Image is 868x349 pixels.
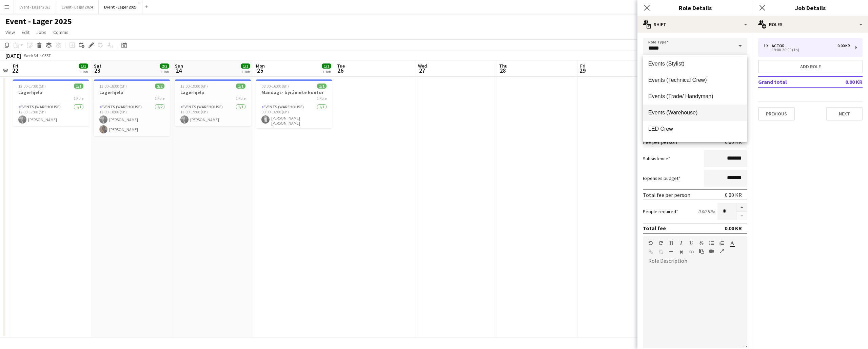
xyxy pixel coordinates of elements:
h3: Mandags- byråmøte kontor [256,89,332,95]
h3: Lagerhjelp [175,89,251,95]
div: 0.00 KR [725,191,742,198]
button: Add role [758,60,863,73]
button: HTML Code [689,249,694,255]
span: 1/1 [236,84,245,89]
span: 12:00-17:00 (5h) [18,84,46,89]
span: 26 [336,67,345,74]
span: View [5,29,15,35]
td: 0.00 KR [823,76,863,87]
span: 1 Role [236,96,245,101]
span: Mon [256,63,265,69]
span: 1 Role [74,96,83,101]
span: Sun [175,63,183,69]
label: People required [643,208,678,215]
div: 0.00 KR [725,225,742,232]
div: 1 Job [241,69,250,74]
span: Events (Trade/ Handyman) [648,93,742,99]
button: Undo [648,240,653,246]
button: Bold [669,240,673,246]
span: Sat [94,63,101,69]
div: 1 Job [79,69,88,74]
span: Fri [580,63,586,69]
span: Jobs [36,29,46,35]
span: Edit [22,29,29,35]
button: Previous [758,107,795,121]
span: Week 34 [22,53,39,58]
span: Events (Warehouse) [648,109,742,116]
span: 1/1 [317,84,327,89]
span: 08:00-16:00 (8h) [261,84,289,89]
div: 0.00 KR x [698,208,715,215]
span: 24 [174,67,183,74]
a: Edit [19,28,32,37]
button: Clear Formatting [679,249,684,255]
span: 1 Role [155,96,164,101]
span: 27 [417,67,427,74]
h3: Lagerhjelp [94,89,170,95]
td: Grand total [758,76,823,87]
h3: Lagerhjelp [13,89,89,95]
div: Actor [772,43,787,48]
button: Insert video [709,249,714,254]
span: LED Crew [648,126,742,132]
app-job-card: 13:00-18:00 (5h)2/2Lagerhjelp1 RoleEvents (Warehouse)2/213:00-18:00 (5h)[PERSON_NAME][PERSON_NAME] [94,79,170,136]
app-job-card: 12:00-17:00 (5h)1/1Lagerhjelp1 RoleEvents (Warehouse)1/112:00-17:00 (5h)[PERSON_NAME] [13,79,89,126]
div: Roles [753,16,868,33]
button: Redo [658,240,663,246]
button: Fullscreen [719,249,724,254]
a: View [3,28,18,37]
label: Expenses budget [643,175,680,181]
app-card-role: Events (Warehouse)1/112:00-17:00 (5h)[PERSON_NAME] [13,103,89,126]
div: 0.00 KR [725,139,742,145]
span: Events (Stylist) [648,60,742,67]
button: Text Color [730,240,734,246]
span: Wed [418,63,427,69]
button: Event - Lager 2025 [99,0,142,14]
span: 1/1 [241,63,250,69]
label: Subsistence [643,155,670,162]
button: Strikethrough [699,240,704,246]
span: Comms [53,29,68,35]
div: Total fee [643,225,666,232]
div: Fee per person [643,139,677,145]
a: Comms [51,28,71,37]
button: Ordered List [719,240,724,246]
button: Horizontal Line [669,249,673,255]
span: 2/2 [155,84,164,89]
button: Event - Lager 2023 [14,0,56,14]
span: 1/1 [322,63,331,69]
span: Events (Technical Crew) [648,77,742,83]
span: Thu [499,63,508,69]
app-job-card: 13:00-19:00 (6h)1/1Lagerhjelp1 RoleEvents (Warehouse)1/113:00-19:00 (6h)[PERSON_NAME] [175,79,251,126]
h1: Event - Lager 2025 [5,16,72,26]
button: Underline [689,240,694,246]
div: CEST [42,53,51,58]
app-card-role: Events (Warehouse)2/213:00-18:00 (5h)[PERSON_NAME][PERSON_NAME] [94,103,170,136]
button: Next [826,107,863,121]
app-job-card: 08:00-16:00 (8h)1/1Mandags- byråmøte kontor1 RoleEvents (Warehouse)1/108:00-16:00 (8h)[PERSON_NAM... [256,79,332,128]
span: 13:00-19:00 (6h) [180,84,208,89]
div: 1 Job [322,69,331,74]
span: 1 Role [317,96,327,101]
div: [DATE] [5,52,21,59]
div: 1 x [764,43,772,48]
button: Event - Lager 2024 [56,0,99,14]
span: Tue [337,63,345,69]
div: 0.00 KR [837,43,850,48]
span: Fri [13,63,18,69]
app-card-role: Events (Warehouse)1/108:00-16:00 (8h)[PERSON_NAME] [PERSON_NAME] [256,103,332,128]
span: 28 [498,67,508,74]
a: Jobs [34,28,49,37]
span: 1/1 [74,84,83,89]
div: 19:00-20:00 (1h) [764,48,850,52]
div: Total fee per person [643,191,690,198]
div: Shift [637,16,753,33]
button: Increase [736,203,747,212]
span: 23 [93,67,101,74]
span: 2/2 [160,63,169,69]
span: 1/1 [79,63,88,69]
button: Italic [679,240,684,246]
